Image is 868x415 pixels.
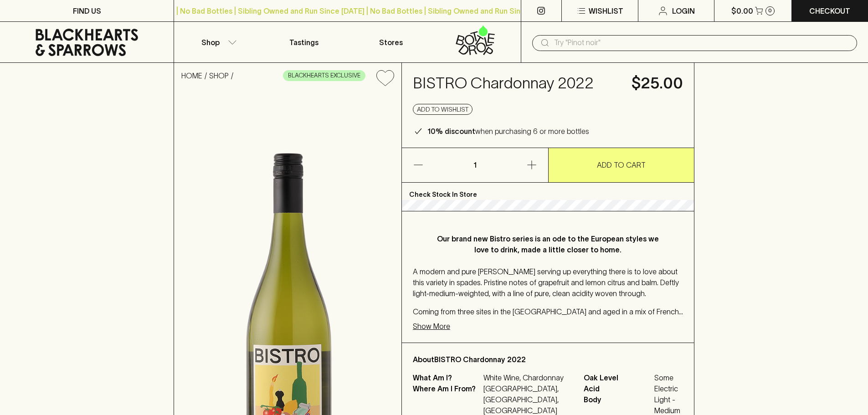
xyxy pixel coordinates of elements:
[413,74,621,93] h4: BISTRO Chardonnay 2022
[73,5,101,16] p: FIND US
[672,5,695,16] p: Login
[174,22,261,62] button: Shop
[483,372,573,383] p: White Wine, Chardonnay
[632,74,683,93] h4: $25.00
[348,22,434,62] a: Stores
[549,148,694,182] button: ADD TO CART
[597,159,646,170] p: ADD TO CART
[431,233,665,255] p: Our brand new Bistro series is an ode to the European styles we love to drink, made a little clos...
[413,266,683,299] p: A modern and pure [PERSON_NAME] serving up everything there is to love about this variety in spad...
[201,37,220,48] p: Shop
[373,67,398,90] button: Add to wishlist
[584,383,652,394] span: Acid
[209,72,229,80] a: SHOP
[289,37,318,48] p: Tastings
[427,126,589,137] p: when purchasing 6 or more bottles
[402,183,694,200] p: Check Stock In Store
[654,383,683,394] span: Electric
[413,372,481,383] p: What Am I?
[768,8,772,13] p: 0
[589,5,623,16] p: Wishlist
[413,321,450,332] p: Show More
[379,37,403,48] p: Stores
[654,372,683,383] span: Some
[413,104,473,115] button: Add to wishlist
[584,372,652,383] span: Oak Level
[261,22,347,62] a: Tastings
[554,36,850,50] input: Try "Pinot noir"
[181,72,202,80] a: HOME
[731,5,753,16] p: $0.00
[464,148,486,182] p: 1
[413,354,683,365] p: About BISTRO Chardonnay 2022
[413,306,683,317] p: Coming from three sites in the [GEOGRAPHIC_DATA] and aged in a mix of French oak barriques, punch...
[809,5,850,16] p: Checkout
[283,71,365,80] span: BLACKHEARTS EXCLUSIVE
[427,127,475,135] b: 10% discount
